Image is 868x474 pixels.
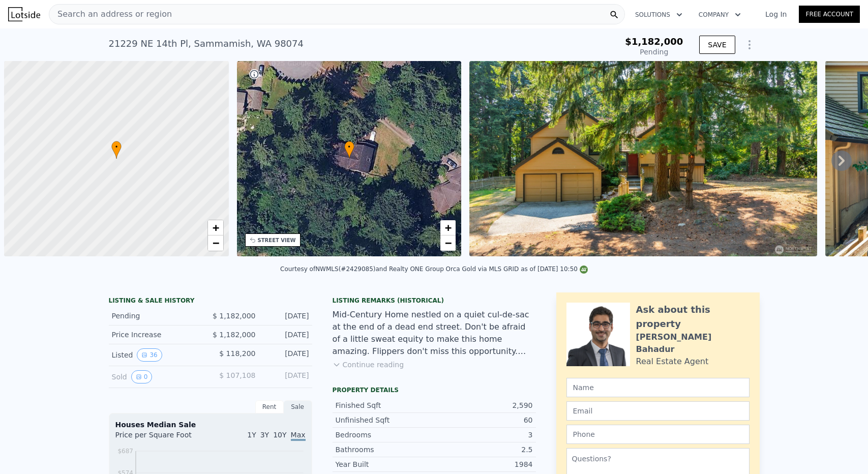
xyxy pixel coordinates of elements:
div: Rent [255,400,284,413]
span: $1,182,000 [625,36,683,47]
span: $ 1,182,000 [213,331,256,339]
tspan: $687 [117,448,133,455]
img: Sale: 167689607 Parcel: 98036949 [469,61,817,256]
span: 10Y [273,431,286,439]
div: [DATE] [264,370,309,383]
div: Finished Sqft [336,400,434,410]
span: − [445,236,452,249]
a: Log In [753,9,799,19]
span: + [445,221,452,234]
div: Year Built [336,459,434,469]
div: 2.5 [434,445,533,455]
span: $ 107,108 [219,371,255,379]
div: Sale [284,400,312,413]
span: • [344,142,354,152]
div: Courtesy of NWMLS (#2429085) and Realty ONE Group Orca Gold via MLS GRID as of [DATE] 10:50 [280,265,588,273]
div: Real Estate Agent [636,355,709,368]
button: Solutions [627,6,691,24]
div: Price per Square Foot [115,430,211,446]
input: Name [566,378,750,397]
div: 3 [434,430,533,440]
div: 1984 [434,459,533,469]
div: Unfinished Sqft [336,415,434,425]
a: Zoom in [440,220,456,235]
div: Ask about this property [636,303,750,331]
div: Property details [333,386,536,394]
div: [DATE] [264,311,309,321]
div: Pending [625,47,683,57]
span: Search an address or region [49,8,172,20]
span: Max [291,431,306,441]
button: Continue reading [333,360,404,370]
input: Email [566,401,750,421]
div: STREET VIEW [258,236,296,244]
button: Company [691,6,749,24]
img: NWMLS Logo [580,265,588,274]
button: SAVE [699,36,735,54]
a: Free Account [799,6,860,23]
div: Bedrooms [336,430,434,440]
div: Listed [112,348,202,362]
img: Lotside [8,7,40,21]
a: Zoom out [440,235,456,251]
div: • [111,141,122,159]
div: 21229 NE 14th Pl , Sammamish , WA 98074 [109,37,304,51]
div: Mid-Century Home nestled on a quiet cul-de-sac at the end of a dead end street. Don't be afraid o... [333,309,536,358]
div: 2,590 [434,400,533,410]
button: Show Options [739,35,760,55]
div: Bathrooms [336,445,434,455]
a: Zoom in [208,220,223,235]
span: • [111,142,122,152]
div: [PERSON_NAME] Bahadur [636,331,750,355]
div: Pending [112,311,202,321]
div: 60 [434,415,533,425]
div: Houses Median Sale [115,420,306,430]
div: • [344,141,354,159]
div: Sold [112,370,202,383]
span: $ 118,200 [219,349,255,358]
span: 1Y [247,431,256,439]
input: Phone [566,425,750,444]
div: [DATE] [264,348,309,362]
a: Zoom out [208,235,223,251]
div: Price Increase [112,330,202,340]
span: + [212,221,219,234]
span: 3Y [260,431,269,439]
div: LISTING & SALE HISTORY [109,297,312,307]
button: View historical data [137,348,162,362]
div: Listing Remarks (Historical) [333,297,536,305]
span: − [212,236,219,249]
button: View historical data [131,370,153,383]
div: [DATE] [264,330,309,340]
span: $ 1,182,000 [213,312,256,320]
